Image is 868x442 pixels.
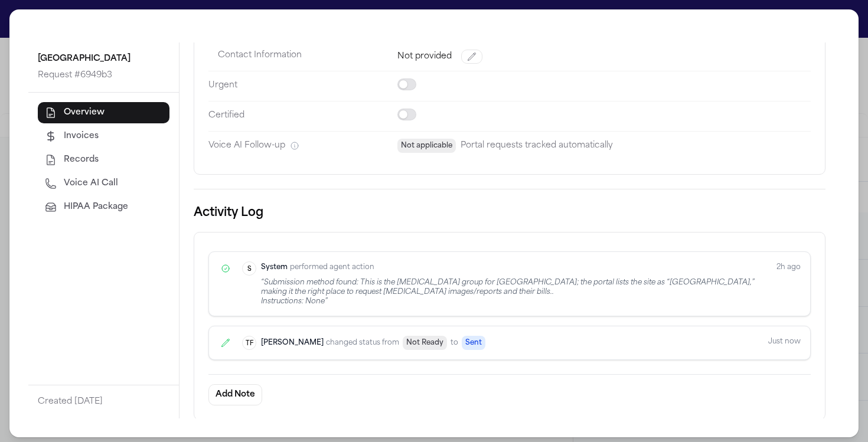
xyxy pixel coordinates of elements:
[64,130,99,142] span: Invoices
[64,201,128,213] span: HIPAA Package
[403,336,447,350] span: Not Ready
[64,178,118,189] span: Voice AI Call
[38,395,169,409] p: Created [DATE]
[261,261,288,273] span: System
[208,384,262,405] button: Add Note
[461,139,613,153] p: Portal requests tracked automatically
[326,336,485,350] span: changed status from to
[64,154,99,166] span: Records
[776,261,801,306] time: Sep 5, 2025, 09:23 AM
[38,149,169,171] button: Records
[38,197,169,218] button: HIPAA Package
[397,51,452,63] span: Not provided
[247,266,252,273] text: S
[397,139,456,153] span: Not applicable
[38,126,169,147] button: Invoices
[768,336,801,350] time: Sep 5, 2025, 11:41 AM
[261,337,324,349] span: [PERSON_NAME]
[462,336,485,350] span: Sent
[218,42,397,71] dt: Contact Information
[194,204,825,222] h3: Activity Log
[208,131,397,160] dt: Voice AI Follow-up
[261,261,767,273] div: performed agent action
[64,107,105,119] span: Overview
[261,278,767,306] div: “ Submission method found: This is the [MEDICAL_DATA] group for [GEOGRAPHIC_DATA]; the portal lis...
[208,101,397,131] dt: Certified
[208,71,397,101] dt: Urgent
[246,340,254,347] text: TF
[38,173,169,194] button: Voice AI Call
[38,52,169,66] p: [GEOGRAPHIC_DATA]
[38,68,169,83] p: Request # 6949b3
[38,102,169,123] button: Overview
